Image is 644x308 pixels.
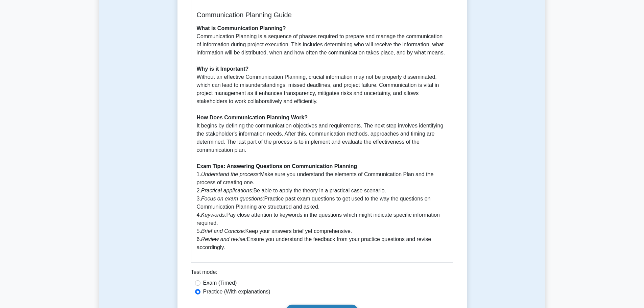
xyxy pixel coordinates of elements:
[201,171,260,177] i: Understand the process:
[203,288,270,296] label: Practice (With explanations)
[191,268,453,279] div: Test mode:
[197,24,448,252] p: Communication Planning is a sequence of phases required to prepare and manage the communication o...
[201,212,226,218] i: Keywords:
[197,25,286,31] b: What is Communication Planning?
[197,11,448,19] h5: Communication Planning Guide
[203,279,237,287] label: Exam (Timed)
[197,66,249,72] b: Why is it Important?
[197,115,308,120] b: How Does Communication Planning Work?
[201,196,264,202] i: Focus on exam questions:
[197,163,357,169] b: Exam Tips: Answering Questions on Communication Planning
[201,236,247,242] i: Review and revise:
[201,188,254,193] i: Practical applications:
[201,228,245,234] i: Brief and Concise:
